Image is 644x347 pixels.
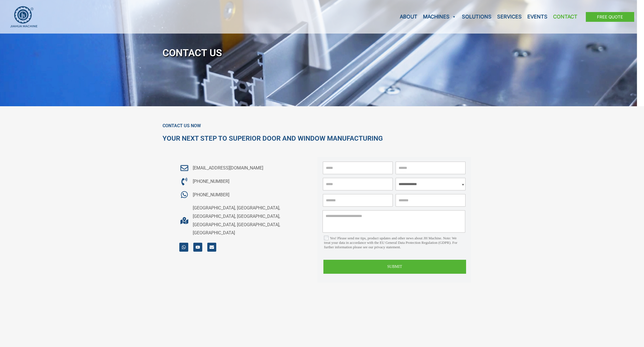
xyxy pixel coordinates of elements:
[586,12,634,22] a: Free Quote
[323,194,393,207] input: Company
[323,210,466,233] textarea: Please enter message here
[163,44,481,62] h1: CONTACT US
[324,236,461,249] label: Yes! Please send me tips, product updates and other news about JH Machine. Note: We treat your da...
[323,162,393,174] input: *Name
[396,194,466,207] input: Country
[163,123,481,129] h6: Contact Us Now
[163,134,481,143] h2: Your Next Step to Superior Door and Window Manufacturing
[396,162,466,174] input: *Email
[191,204,298,237] span: [GEOGRAPHIC_DATA], [GEOGRAPHIC_DATA], [GEOGRAPHIC_DATA], [GEOGRAPHIC_DATA], [GEOGRAPHIC_DATA], [G...
[179,164,298,172] a: [EMAIL_ADDRESS][DOMAIN_NAME]
[10,6,38,28] img: JH Aluminium Window & Door Processing Machines
[323,260,466,274] button: SUBMIT
[323,178,393,190] input: Phone
[191,177,229,186] span: [PHONE_NUMBER]
[324,236,329,240] input: Yes! Please send me tips, product updates and other news about JH Machine. Note: We treat your da...
[179,191,298,199] a: [PHONE_NUMBER]
[179,177,298,186] a: [PHONE_NUMBER]
[191,191,229,199] span: [PHONE_NUMBER]
[396,178,466,190] select: *Machine Type
[191,164,263,172] span: [EMAIL_ADDRESS][DOMAIN_NAME]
